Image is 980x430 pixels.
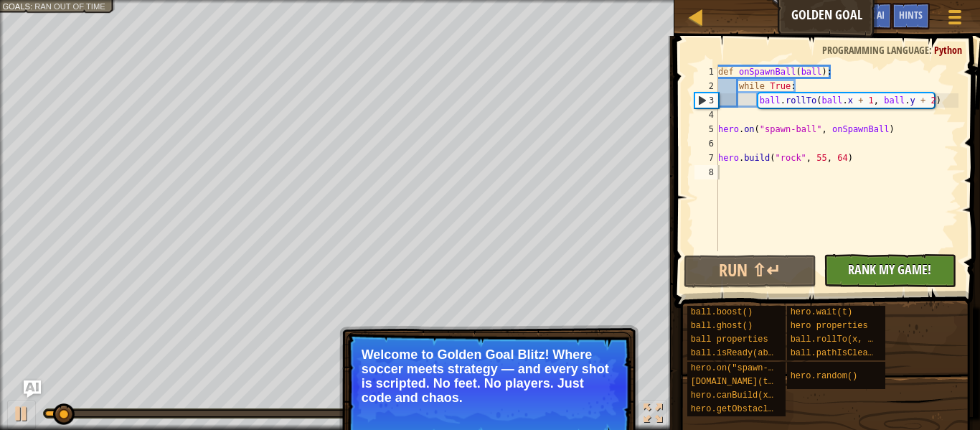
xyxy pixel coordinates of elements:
span: hero.wait(t) [791,307,852,317]
span: hero.on("spawn-ball", f) [691,363,815,373]
button: Run ⇧↵ [684,255,816,288]
span: hero.getObstacleAt(x, y) [691,404,815,414]
div: 3 [695,93,718,108]
span: ball properties [691,335,768,345]
span: ball.boost() [691,307,753,317]
span: Hints [899,8,923,22]
button: Ask AI [24,380,41,398]
span: Ran out of time [34,1,105,11]
button: Ctrl + P: Play [7,401,36,430]
button: Show game menu [937,3,973,37]
button: Toggle fullscreen [639,401,667,430]
span: : [929,43,934,57]
span: ball.isReady(ability) [691,348,799,358]
span: hero.random() [791,371,858,381]
div: 5 [694,122,718,136]
span: Programming language [822,43,929,57]
div: 2 [694,79,718,93]
div: 6 [694,136,718,151]
p: Welcome to Golden Goal Blitz! Where soccer meets strategy — and every shot is scripted. No feet. ... [362,347,616,405]
span: hero properties [791,321,868,331]
span: [DOMAIN_NAME](type, x, y) [691,377,820,387]
div: 7 [694,151,718,165]
span: ball.ghost() [691,321,753,331]
span: : [30,1,34,11]
span: Rank My Game! [848,261,931,279]
span: hero.canBuild(x, y) [691,391,789,401]
button: Ask AI [853,3,892,29]
span: ball.pathIsClear(x, y) [791,348,904,358]
div: 4 [694,108,718,122]
div: 8 [694,165,718,179]
span: Goals [2,1,30,11]
span: Python [934,43,962,57]
span: Ask AI [860,8,885,22]
div: 1 [694,65,718,79]
button: Rank My Game! [824,254,956,287]
span: ball.rollTo(x, y) [791,335,878,345]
